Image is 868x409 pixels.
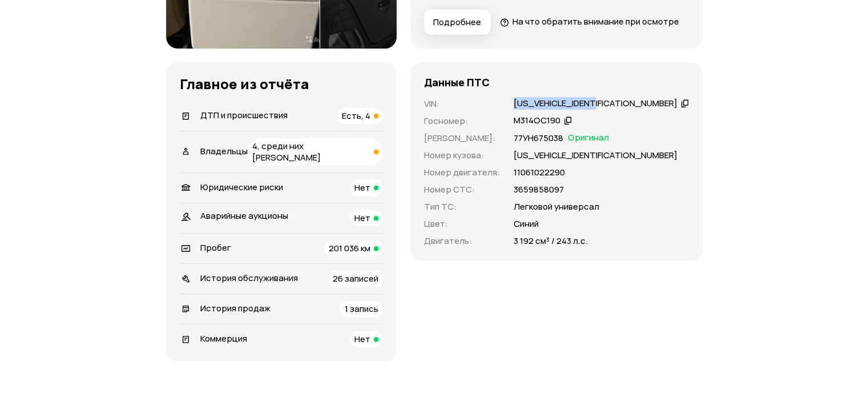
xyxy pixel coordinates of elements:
span: История продаж [200,302,271,314]
p: Двигатель : [424,235,500,247]
span: Подробнее [433,17,481,28]
span: Нет [354,333,370,345]
span: Нет [354,212,370,224]
span: Коммерция [200,332,247,344]
p: 3 192 см³ / 243 л.с. [514,235,588,247]
p: Цвет : [424,218,500,230]
p: 3659858097 [514,183,564,196]
span: Нет [354,182,370,194]
span: Аварийные аукционы [200,210,288,222]
div: [US_VEHICLE_IDENTIFICATION_NUMBER] [514,98,677,110]
span: 1 запись [345,303,378,315]
span: Оригинал [568,132,609,145]
span: История обслуживания [200,272,298,284]
h4: Данные ПТС [424,76,490,89]
h3: Главное из отчёта [180,76,383,92]
span: 201 036 км [329,242,370,254]
span: Юридические риски [200,181,283,193]
span: Владельцы [200,145,248,157]
span: Пробег [200,242,231,254]
p: Легковой универсал [514,201,599,213]
p: [US_VEHICLE_IDENTIFICATION_NUMBER] [514,149,677,162]
p: Тип ТС : [424,201,500,213]
span: 26 записей [333,272,378,284]
p: 11061022290 [514,166,565,179]
div: М314ОС190 [514,115,560,127]
p: Номер СТС : [424,183,500,196]
a: На что обратить внимание при осмотре [500,15,679,27]
span: На что обратить внимание при осмотре [512,15,679,27]
p: Номер двигателя : [424,166,500,179]
span: 4, среди них [PERSON_NAME] [252,140,321,163]
p: Синий [514,218,539,230]
p: [PERSON_NAME] : [424,132,500,145]
p: Номер кузова : [424,149,500,162]
p: VIN : [424,98,500,110]
span: Есть, 4 [342,110,370,122]
p: Госномер : [424,115,500,127]
span: ДТП и происшествия [200,109,288,121]
p: 77УН675038 [514,132,563,145]
button: Подробнее [424,10,491,35]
